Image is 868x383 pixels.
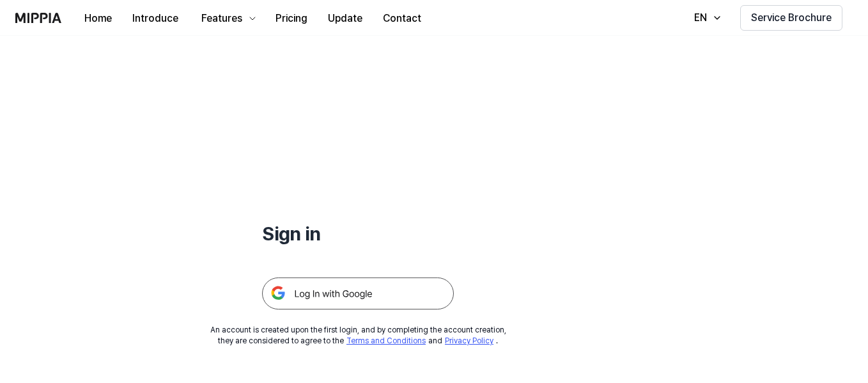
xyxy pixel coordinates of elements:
[318,1,373,36] a: Update
[681,5,730,31] button: EN
[318,6,373,31] button: Update
[265,6,318,31] button: Pricing
[189,6,265,31] button: Features
[15,13,61,23] img: logo
[262,220,454,247] h1: Sign in
[740,5,842,31] button: Service Brochure
[199,11,245,26] div: Features
[210,325,506,347] div: An account is created upon the first login, and by completing the account creation, they are cons...
[373,6,431,31] button: Contact
[445,336,493,345] a: Privacy Policy
[692,10,709,26] div: EN
[122,6,189,31] button: Introduce
[262,277,454,309] img: 구글 로그인 버튼
[346,336,426,345] a: Terms and Conditions
[74,6,122,31] button: Home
